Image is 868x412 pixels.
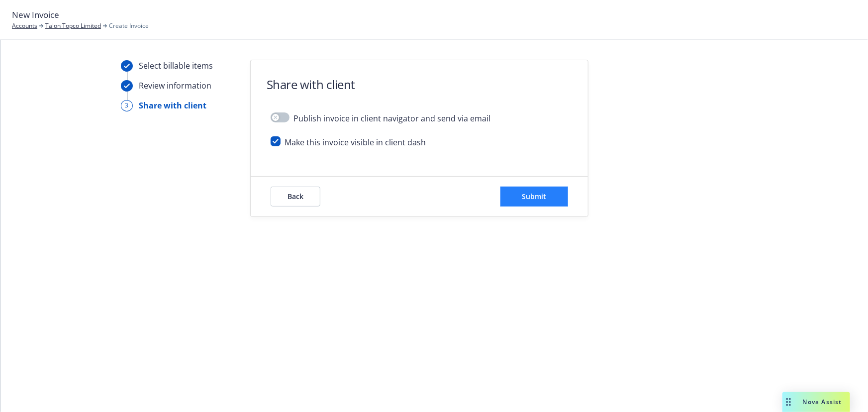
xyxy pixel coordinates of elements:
a: Accounts [12,21,37,30]
a: Talon Topco Limited [45,21,101,30]
span: Create Invoice [109,21,149,30]
div: 3 [121,100,133,111]
div: Share with client [139,100,206,111]
span: Back [288,192,303,201]
div: Select billable items [139,60,213,72]
span: New Invoice [12,8,59,21]
button: Nova Assist [782,392,850,412]
span: Submit [522,192,547,201]
span: Nova Assist [803,398,842,406]
div: Drag to move [782,392,795,412]
button: Back [271,187,320,206]
h1: Share with client [267,76,355,93]
div: Review information [139,80,211,92]
button: Submit [500,187,568,206]
span: Publish invoice in client navigator and send via email [293,112,490,124]
span: Make this invoice visible in client dash [285,136,426,148]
